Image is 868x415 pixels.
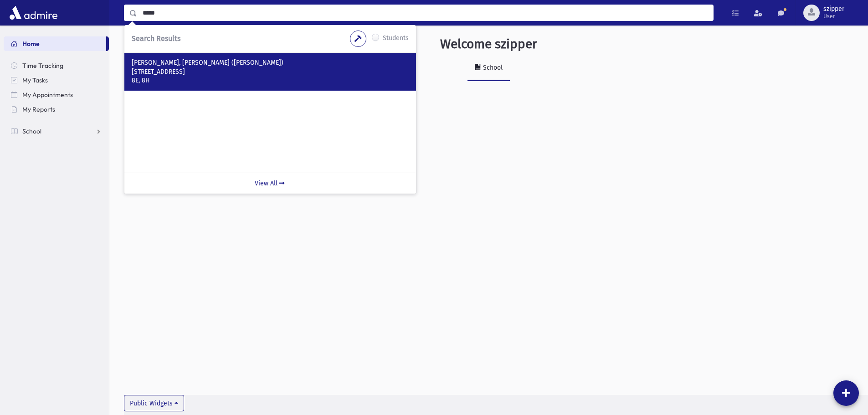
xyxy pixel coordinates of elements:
[132,34,180,43] span: Search Results
[132,76,409,85] p: 8E, 8H
[22,91,73,99] span: My Appointments
[137,5,713,21] input: Search
[7,4,60,22] img: AdmirePro
[467,56,510,81] a: School
[124,395,184,411] button: Public Widgets
[124,173,416,194] a: View All
[4,58,109,73] a: Time Tracking
[440,36,537,52] h3: Welcome szipper
[22,105,55,113] span: My Reports
[132,58,409,67] p: [PERSON_NAME], [PERSON_NAME] ([PERSON_NAME])
[132,58,409,85] a: [PERSON_NAME], [PERSON_NAME] ([PERSON_NAME]) [STREET_ADDRESS] 8E, 8H
[22,61,63,70] span: Time Tracking
[132,67,409,77] p: [STREET_ADDRESS]
[4,102,109,117] a: My Reports
[22,76,48,84] span: My Tasks
[383,33,409,44] label: Students
[4,87,109,102] a: My Appointments
[823,5,844,13] span: szipper
[481,64,503,72] div: School
[823,13,844,20] span: User
[4,124,109,138] a: School
[22,40,40,48] span: Home
[4,73,109,87] a: My Tasks
[22,127,41,135] span: School
[4,36,106,51] a: Home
